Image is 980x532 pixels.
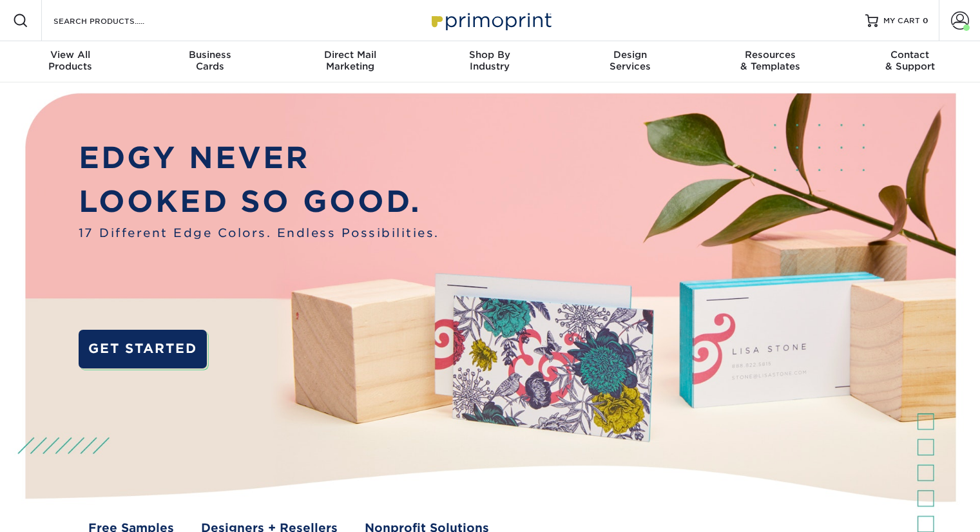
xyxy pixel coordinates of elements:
[560,41,700,82] a: DesignServices
[840,49,980,72] div: & Support
[79,136,439,180] p: EDGY NEVER
[140,49,280,72] div: Cards
[420,49,560,61] span: Shop By
[420,41,560,82] a: Shop ByIndustry
[79,180,439,223] p: LOOKED SO GOOD.
[79,330,207,368] a: GET STARTED
[840,41,980,82] a: Contact& Support
[700,49,840,72] div: & Templates
[140,49,280,61] span: Business
[923,16,928,25] span: 0
[700,41,840,82] a: Resources& Templates
[52,13,178,28] input: SEARCH PRODUCTS.....
[79,224,439,242] span: 17 Different Edge Colors. Endless Possibilities.
[280,49,420,61] span: Direct Mail
[280,41,420,82] a: Direct MailMarketing
[700,49,840,61] span: Resources
[883,15,920,26] span: MY CART
[140,41,280,82] a: BusinessCards
[840,49,980,61] span: Contact
[280,49,420,72] div: Marketing
[420,49,560,72] div: Industry
[426,6,555,34] img: Primoprint
[560,49,700,72] div: Services
[560,49,700,61] span: Design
